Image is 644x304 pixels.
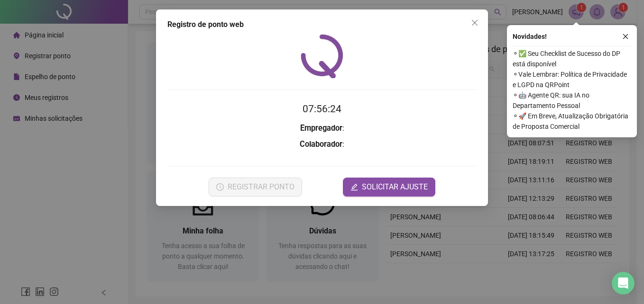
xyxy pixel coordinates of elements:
[303,103,341,115] time: 07:56:24
[513,90,631,111] span: ⚬ 🤖 Agente QR: sua IA no Departamento Pessoal
[167,138,477,151] h3: :
[301,34,343,78] img: QRPoint
[467,15,482,30] button: Close
[343,178,435,197] button: editSOLICITAR AJUSTE
[513,48,631,69] span: ⚬ ✅ Seu Checklist de Sucesso do DP está disponível
[209,178,302,197] button: REGISTRAR PONTO
[300,124,342,133] strong: Empregador
[167,19,477,30] div: Registro de ponto web
[300,140,342,149] strong: Colaborador
[612,272,635,295] div: Open Intercom Messenger
[167,122,477,134] h3: :
[471,19,478,27] span: close
[513,31,547,42] span: Novidades !
[350,183,358,191] span: edit
[513,69,631,90] span: ⚬ Vale Lembrar: Política de Privacidade e LGPD na QRPoint
[622,33,629,40] span: close
[362,181,428,193] span: SOLICITAR AJUSTE
[513,111,631,132] span: ⚬ 🚀 Em Breve, Atualização Obrigatória de Proposta Comercial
